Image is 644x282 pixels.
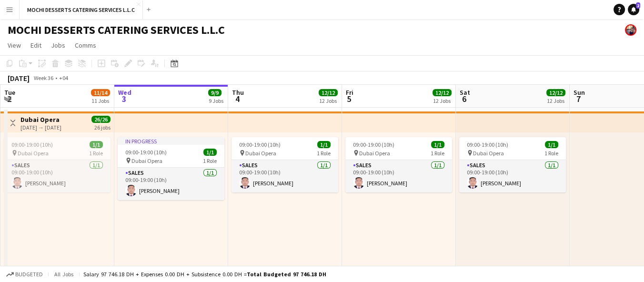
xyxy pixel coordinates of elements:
app-job-card: In progress09:00-19:00 (10h)1/1 Dubai Opera1 RoleSales1/109:00-19:00 (10h)[PERSON_NAME] [118,137,224,200]
span: 1/1 [90,141,103,148]
div: Salary 97 746.18 DH + Expenses 0.00 DH + Subsistence 0.00 DH = [83,271,326,278]
div: 12 Jobs [319,97,337,104]
a: Edit [27,39,45,51]
h1: MOCHI DESSERTS CATERING SERVICES L.L.C [8,23,225,37]
span: 1/1 [545,141,558,148]
span: 12/12 [319,89,338,96]
div: 26 jobs [94,123,111,131]
span: 12/12 [433,89,452,96]
button: MOCHI DESSERTS CATERING SERVICES L.L.C [20,0,143,19]
span: 2 [636,2,640,9]
span: 11/14 [91,89,110,96]
div: 12 Jobs [433,97,451,104]
a: 2 [628,4,639,15]
a: View [4,39,25,51]
app-card-role: Sales1/109:00-19:00 (10h)[PERSON_NAME] [118,168,224,200]
span: 4 [231,93,244,104]
span: 7 [572,93,585,104]
span: Fri [346,88,353,97]
span: 1 Role [317,150,331,157]
span: Tue [4,88,15,97]
span: 9/9 [208,89,221,96]
div: [DATE] [8,73,30,83]
span: Week 36 [31,74,55,81]
span: Wed [118,88,131,97]
a: Jobs [47,39,69,51]
span: Sun [574,88,585,97]
span: 26/26 [91,116,111,123]
app-job-card: 09:00-19:00 (10h)1/1 Dubai Opera1 RoleSales1/109:00-19:00 (10h)[PERSON_NAME] [231,137,338,192]
span: 12/12 [546,89,565,96]
app-card-role: Sales1/109:00-19:00 (10h)[PERSON_NAME] [231,160,338,192]
app-card-role: Sales1/109:00-19:00 (10h)[PERSON_NAME] [459,160,566,192]
a: Comms [71,39,100,51]
span: 1 Role [203,157,217,164]
span: Comms [75,41,96,50]
div: 12 Jobs [547,97,565,104]
span: 5 [344,93,353,104]
span: Sat [460,88,470,97]
span: Dubai Opera [245,150,276,157]
span: 1 Role [544,150,558,157]
span: Jobs [51,41,65,50]
span: 09:00-19:00 (10h) [467,141,508,148]
span: 3 [117,93,131,104]
div: 9 Jobs [209,97,223,104]
app-card-role: Sales1/109:00-19:00 (10h)[PERSON_NAME] [345,160,452,192]
span: All jobs [52,271,75,278]
span: Dubai Opera [473,150,504,157]
span: Total Budgeted 97 746.18 DH [247,271,326,278]
span: Dubai Opera [359,150,390,157]
app-card-role: Sales1/109:00-19:00 (10h)[PERSON_NAME] [4,160,111,192]
div: 11 Jobs [91,97,110,104]
span: 09:00-19:00 (10h) [239,141,281,148]
span: Edit [30,41,41,50]
app-job-card: 09:00-19:00 (10h)1/1 Dubai Opera1 RoleSales1/109:00-19:00 (10h)[PERSON_NAME] [345,137,452,192]
span: 09:00-19:00 (10h) [125,149,167,156]
span: 1/1 [317,141,331,148]
span: 09:00-19:00 (10h) [11,141,53,148]
app-user-avatar: Venus Joson [625,24,636,36]
app-job-card: 09:00-19:00 (10h)1/1 Dubai Opera1 RoleSales1/109:00-19:00 (10h)[PERSON_NAME] [459,137,566,192]
span: 6 [458,93,470,104]
div: [DATE] → [DATE] [20,124,61,131]
span: 1/1 [203,149,217,156]
span: 2 [3,93,15,104]
span: Dubai Opera [131,157,162,164]
div: In progress [118,137,224,145]
span: Budgeted [15,271,43,278]
span: View [8,41,21,50]
div: +04 [59,74,68,81]
span: 1 Role [89,150,103,157]
span: Dubai Opera [18,150,49,157]
span: Thu [232,88,244,97]
h3: Dubai Opera [20,115,61,124]
span: 1/1 [431,141,444,148]
app-job-card: 09:00-19:00 (10h)1/1 Dubai Opera1 RoleSales1/109:00-19:00 (10h)[PERSON_NAME] [4,137,111,192]
span: 1 Role [431,150,444,157]
span: 09:00-19:00 (10h) [353,141,394,148]
button: Budgeted [5,269,44,280]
